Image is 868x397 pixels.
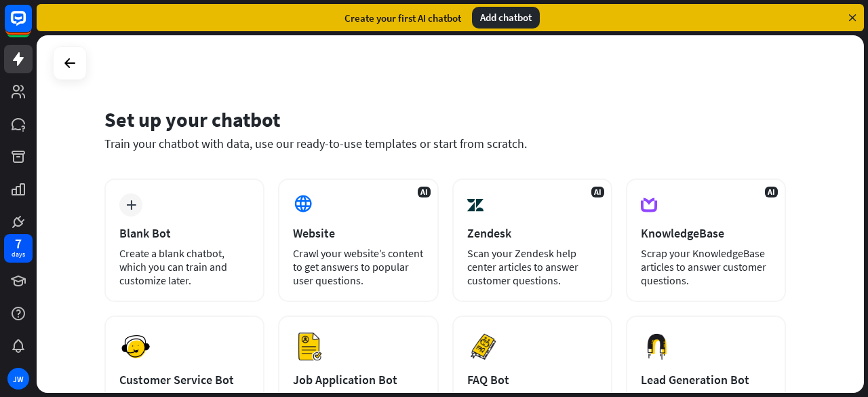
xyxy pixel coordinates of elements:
span: AI [765,187,778,197]
div: Website [293,225,423,241]
i: plus [126,200,136,210]
div: Zendesk [467,225,597,241]
div: Lead Generation Bot [641,372,771,387]
div: Job Application Bot [293,372,423,387]
div: Train your chatbot with data, use our ready-to-use templates or start from scratch. [104,136,786,151]
div: Scan your Zendesk help center articles to answer customer questions. [467,246,597,287]
div: Create your first AI chatbot [344,12,461,24]
a: 7 days [4,234,33,263]
span: AI [418,187,431,197]
div: FAQ Bot [467,372,597,387]
div: Scrap your KnowledgeBase articles to answer customer questions. [641,246,771,287]
div: JW [7,368,29,390]
div: Customer Service Bot [119,372,250,387]
div: days [12,250,25,259]
div: KnowledgeBase [641,225,771,241]
div: Crawl your website’s content to get answers to popular user questions. [293,246,423,287]
div: Blank Bot [119,225,250,241]
div: Create a blank chatbot, which you can train and customize later. [119,246,250,287]
div: Set up your chatbot [104,107,786,132]
button: Open LiveChat chat widget [11,5,52,46]
div: 7 [15,238,22,250]
span: AI [591,187,604,197]
div: Add chatbot [472,7,540,29]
